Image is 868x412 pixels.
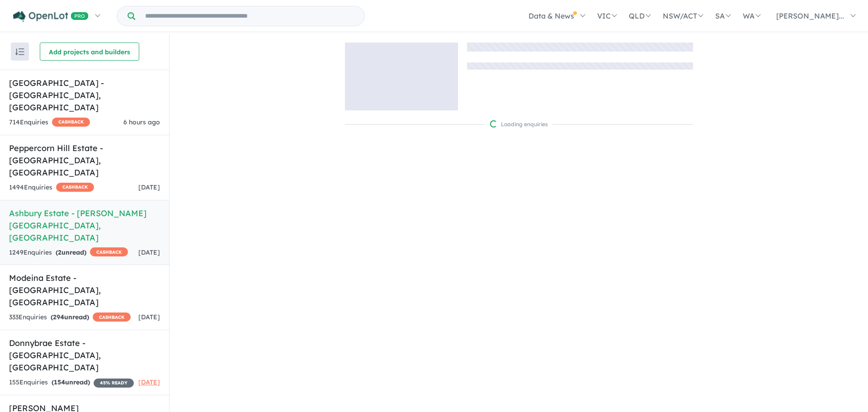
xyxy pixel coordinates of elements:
span: 154 [54,378,65,386]
span: [DATE] [138,313,160,321]
strong: ( unread) [56,248,86,256]
div: Loading enquiries [490,120,548,129]
div: 714 Enquir ies [9,117,90,128]
span: 2 [58,248,61,256]
h5: Modeina Estate - [GEOGRAPHIC_DATA] , [GEOGRAPHIC_DATA] [9,272,160,308]
span: CASHBACK [56,183,94,192]
div: 333 Enquir ies [9,312,131,323]
img: Openlot PRO Logo White [13,11,89,22]
span: CASHBACK [93,313,131,322]
button: Add projects and builders [40,43,139,61]
div: 155 Enquir ies [9,377,134,388]
span: 6 hours ago [123,118,160,126]
span: 294 [53,313,64,321]
span: 45 % READY [94,379,134,388]
h5: Ashbury Estate - [PERSON_NAME][GEOGRAPHIC_DATA] , [GEOGRAPHIC_DATA] [9,207,160,244]
h5: Donnybrae Estate - [GEOGRAPHIC_DATA] , [GEOGRAPHIC_DATA] [9,337,160,374]
span: [DATE] [138,183,160,191]
span: [DATE] [138,248,160,256]
span: [PERSON_NAME]... [776,11,844,20]
strong: ( unread) [51,313,89,321]
input: Try estate name, suburb, builder or developer [137,6,363,26]
h5: Peppercorn Hill Estate - [GEOGRAPHIC_DATA] , [GEOGRAPHIC_DATA] [9,142,160,179]
img: sort.svg [15,48,24,55]
div: 1249 Enquir ies [9,247,128,258]
div: 1494 Enquir ies [9,182,94,193]
span: CASHBACK [90,247,128,256]
span: CASHBACK [52,118,90,127]
strong: ( unread) [52,378,90,386]
span: [DATE] [138,378,160,386]
h5: [GEOGRAPHIC_DATA] - [GEOGRAPHIC_DATA] , [GEOGRAPHIC_DATA] [9,77,160,114]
